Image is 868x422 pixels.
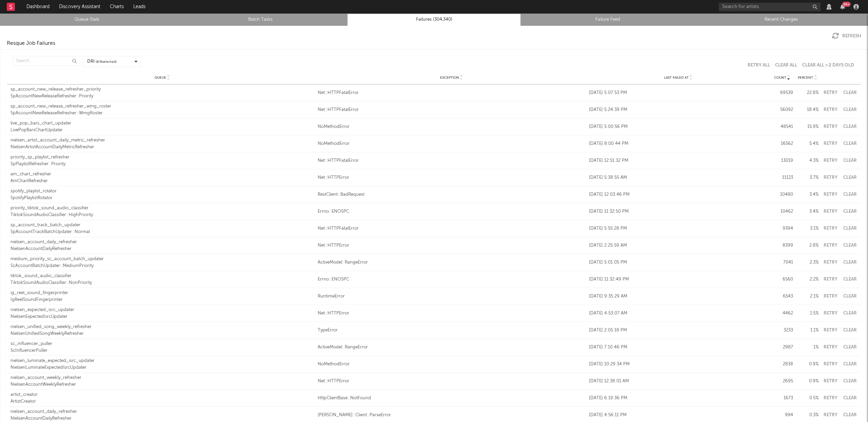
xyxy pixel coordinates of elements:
[842,192,857,197] button: Clear
[796,361,818,368] div: 0.9 %
[318,327,586,334] div: TypeError
[822,158,839,163] button: Retry
[589,157,768,164] div: [DATE] 12:51:32 PM
[822,243,839,248] button: Retry
[842,362,857,366] button: Clear
[11,313,314,320] div: NielsenExpectedIsrcUpdater
[318,225,586,232] div: Net::HTTPFatalError
[589,90,768,96] div: [DATE] 5:07:53 PM
[822,345,839,349] button: Retry
[589,344,768,351] div: [DATE] 7:10:46 PM
[318,259,586,266] div: ActiveModel::RangeError
[11,398,314,405] div: ArtistCreator
[11,171,314,178] div: am_chart_refresher
[11,239,314,252] a: nielsen_account_daily_refresherNielsenAccountDailyRefresher
[774,76,786,80] span: Count
[771,208,793,215] div: 10462
[525,16,691,24] a: Failure Feed
[771,361,793,368] div: 2838
[11,280,314,286] div: TiktokSoundAudioClassifier::NonPriority
[11,137,314,150] a: nielsen_artist_account_daily_metric_refresherNielsenArtistAccountDailyMetricRefresher
[796,225,818,232] div: 3.1 %
[664,76,689,80] span: Last Failed At
[842,108,857,112] button: Clear
[589,140,768,147] div: [DATE] 8:00:44 PM
[719,3,821,11] input: Search for artists
[796,276,818,283] div: 2.2 %
[11,222,314,229] div: sp_account_track_batch_updater
[771,327,793,334] div: 3233
[11,263,314,269] div: ScAccountBatchUpdater::MediumPriority
[11,415,314,422] div: NielsenAccountDailyRefresher
[842,311,857,315] button: Clear
[318,395,586,402] a: HttpClientBase::NotFound
[842,396,857,400] button: Clear
[11,229,314,235] div: SpAccountTrackBatchUpdater::Normal
[318,361,586,368] a: NoMethodError
[822,91,839,95] button: Retry
[11,408,314,415] div: nielsen_account_daily_refresher
[589,123,768,130] div: [DATE] 5:00:56 PM
[12,56,80,66] input: Search...
[771,276,793,283] div: 6560
[842,260,857,265] button: Clear
[11,127,314,134] div: LivePopBarsChartUpdater
[11,154,314,161] div: priority_sp_playlist_refresher
[11,86,314,93] div: sp_account_new_release_refresher_priority
[771,310,793,317] div: 4462
[318,310,586,317] a: Net::HTTPError
[771,344,793,351] div: 2987
[11,381,314,388] div: NielsenAccountWeeklyRefresher
[11,273,314,286] a: tiktok_sound_audio_classifierTiktokSoundAudioClassifier::NonPriority
[822,277,839,282] button: Retry
[318,157,586,164] div: Net::HTTPFatalError
[822,209,839,214] button: Retry
[11,154,314,167] a: priority_sp_playlist_refresherSpPlaylistRefresher::Priority
[798,76,813,80] span: Percent
[11,330,314,337] div: NielsenUnifiedSongWeeklyRefresher
[318,140,586,147] a: NoMethodError
[771,174,793,181] div: 11123
[11,358,314,364] div: nielsen_luminate_expected_isrc_updater
[589,242,768,249] div: [DATE] 2:25:59 AM
[318,378,586,385] a: Net::HTTPError
[822,362,839,366] button: Retry
[7,39,55,47] div: Resque Job Failures
[822,396,839,400] button: Retry
[771,259,793,266] div: 7041
[796,293,818,300] div: 2.1 %
[318,123,586,130] a: NoMethodError
[796,90,818,96] div: 22.8 %
[11,144,314,151] div: NielsenArtistAccountDailyMetricRefresher
[796,242,818,249] div: 2.8 %
[796,140,818,147] div: 5.4 %
[589,395,768,402] div: [DATE] 6:19:36 PM
[11,110,314,117] div: SpAccountNewReleaseRefresher::WmgRoster
[771,395,793,402] div: 1673
[842,226,857,231] button: Clear
[842,345,857,349] button: Clear
[11,307,314,313] div: nielsen_expected_isrc_updater
[748,63,770,68] button: Retry All
[11,347,314,354] div: ScInfluencerPuller
[771,90,793,96] div: 69539
[771,107,793,113] div: 56092
[318,208,586,215] a: Errno::ENOSPC
[318,90,586,96] a: Net::HTTPFatalError
[842,413,857,417] button: Clear
[11,212,314,218] div: TiktokSoundAudioClassifier::HighPriority
[11,307,314,320] a: nielsen_expected_isrc_updaterNielsenExpectedIsrcUpdater
[796,327,818,334] div: 1.1 %
[771,123,793,130] div: 48541
[318,242,586,249] a: Net::HTTPError
[318,276,586,283] a: Errno::ENOSPC
[11,222,314,235] a: sp_account_track_batch_updaterSpAccountTrackBatchUpdater::Normal
[771,412,793,419] div: 994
